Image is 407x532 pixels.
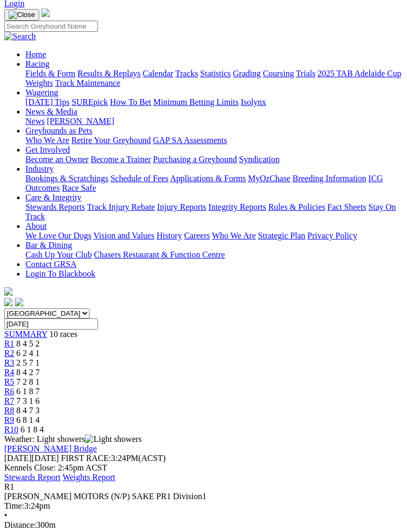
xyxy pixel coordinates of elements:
span: 6 2 4 1 [16,349,40,358]
a: R5 [4,377,14,386]
a: R8 [4,406,14,415]
a: Become a Trainer [91,155,151,164]
a: Vision and Values [93,231,154,240]
a: R3 [4,358,14,367]
a: ICG Outcomes [25,174,383,192]
div: [PERSON_NAME] MOTORS (N/P) SAKE PR1 Division1 [4,492,403,501]
div: Care & Integrity [25,202,403,221]
span: 6 8 1 4 [16,415,40,424]
a: Stewards Reports [25,202,85,211]
a: Bookings & Scratchings [25,174,108,183]
span: 6 1 8 4 [21,425,44,434]
a: Grading [233,69,261,78]
a: Careers [184,231,210,240]
span: Time: [4,501,24,510]
div: Kennels Close: 2:45pm ACST [4,463,403,473]
div: Industry [25,174,403,193]
span: 10 races [49,330,77,339]
img: Close [8,11,35,19]
a: Rules & Policies [268,202,325,211]
span: • [4,511,7,520]
span: 8 4 2 7 [16,368,40,377]
a: Isolynx [241,97,266,107]
a: R9 [4,415,14,424]
div: Greyhounds as Pets [25,136,403,145]
div: 3:24pm [4,501,403,511]
a: How To Bet [110,97,152,107]
a: Login To Blackbook [25,269,95,278]
a: News & Media [25,107,77,116]
a: Stewards Report [4,473,60,482]
a: [PERSON_NAME] Bridge [4,444,97,453]
input: Search [4,21,98,32]
a: Home [25,50,46,59]
a: Contact GRSA [25,260,76,269]
a: [PERSON_NAME] [47,117,114,126]
a: Care & Integrity [25,193,82,202]
span: 6 1 8 7 [16,387,40,396]
a: SUREpick [72,97,108,107]
a: R4 [4,368,14,377]
a: Results & Replays [77,69,140,78]
div: About [25,231,403,241]
img: facebook.svg [4,298,13,306]
div: Get Involved [25,155,403,164]
a: Applications & Forms [170,174,246,183]
div: Racing [25,69,403,88]
a: Fields & Form [25,69,75,78]
a: GAP SA Assessments [153,136,227,145]
a: Become an Owner [25,155,89,164]
a: SUMMARY [4,330,47,339]
img: Light showers [85,435,141,444]
a: Stay On Track [25,202,396,221]
div: News & Media [25,117,403,126]
img: logo-grsa-white.png [41,8,50,17]
a: Trials [296,69,315,78]
span: [DATE] [4,454,32,463]
span: 7 2 8 1 [16,377,40,386]
a: Track Maintenance [55,78,120,87]
a: Injury Reports [157,202,206,211]
span: R1 [4,482,14,491]
span: 2 5 7 1 [16,358,40,367]
div: Wagering [25,97,403,107]
div: 300m [4,520,403,530]
a: Privacy Policy [307,231,357,240]
a: Racing [25,59,49,68]
a: Statistics [200,69,231,78]
button: Toggle navigation [4,9,39,21]
span: 8 4 5 2 [16,339,40,348]
a: Coursing [263,69,294,78]
div: Bar & Dining [25,250,403,260]
a: Syndication [239,155,279,164]
a: R2 [4,349,14,358]
a: About [25,221,47,230]
a: Weights Report [63,473,116,482]
a: Track Injury Rebate [87,202,155,211]
span: R7 [4,396,14,405]
img: twitter.svg [15,298,23,306]
span: 3:24PM(ACST) [61,454,166,463]
a: Bar & Dining [25,241,72,250]
a: R6 [4,387,14,396]
a: MyOzChase [248,174,290,183]
a: Retire Your Greyhound [72,136,151,145]
span: Distance: [4,520,36,529]
a: We Love Our Dogs [25,231,91,240]
img: logo-grsa-white.png [4,287,13,296]
span: 7 3 1 6 [16,396,40,405]
a: Schedule of Fees [110,174,168,183]
a: R10 [4,425,19,434]
a: Purchasing a Greyhound [153,155,237,164]
a: Fact Sheets [328,202,366,211]
img: Search [4,32,36,41]
span: Weather: Light showers [4,435,142,444]
a: Race Safe [62,183,96,192]
a: Integrity Reports [208,202,266,211]
a: Industry [25,164,54,173]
